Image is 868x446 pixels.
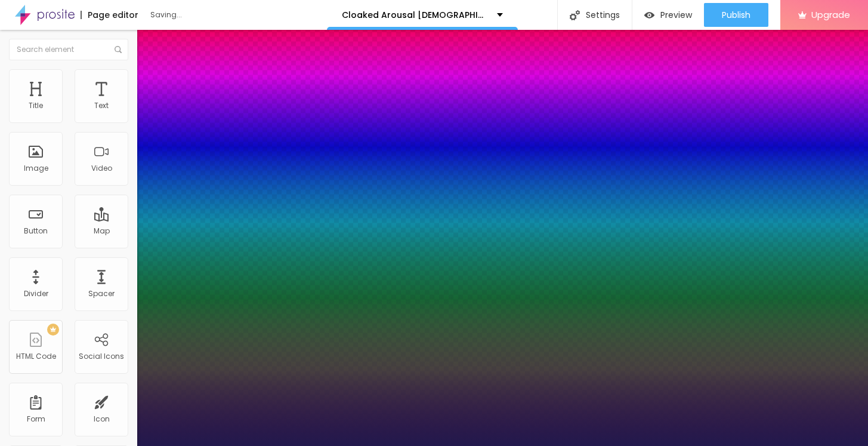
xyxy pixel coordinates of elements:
[644,10,654,20] img: view-1.svg
[94,227,110,235] div: Map
[632,3,704,27] button: Preview
[24,227,48,235] div: Button
[9,39,128,60] input: Search element
[79,352,124,361] div: Social Icons
[722,10,750,20] span: Publish
[115,46,122,53] img: Icone
[811,10,850,20] span: Upgrade
[29,101,43,110] div: Title
[704,3,768,27] button: Publish
[91,164,112,173] div: Video
[16,352,56,361] div: HTML Code
[94,101,109,110] div: Text
[27,415,45,423] div: Form
[94,415,110,423] div: Icon
[81,11,138,19] div: Page editor
[660,10,692,20] span: Preview
[570,10,580,20] img: Icone
[342,11,488,19] p: Cloaked Arousal [DEMOGRAPHIC_DATA][MEDICAL_DATA]™ Review: A Safe Supplement with No Side Effects
[150,11,288,19] div: Saving...
[88,290,115,298] div: Spacer
[24,290,48,298] div: Divider
[24,164,48,173] div: Image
